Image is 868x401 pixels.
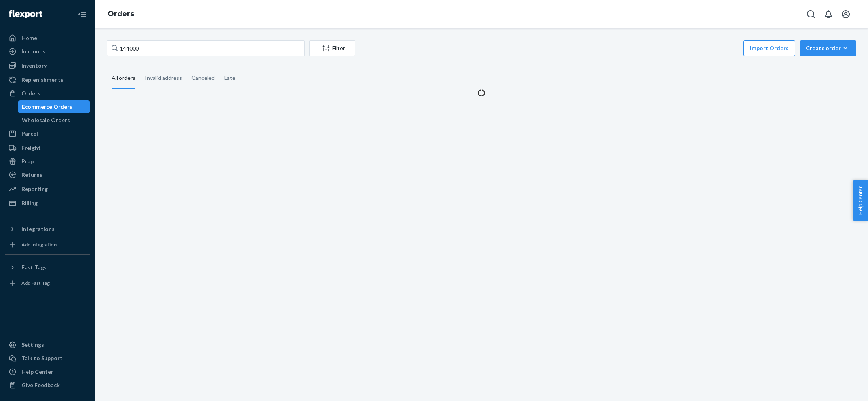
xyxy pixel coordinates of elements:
[21,76,63,84] div: Replenishments
[5,59,90,72] a: Inventory
[21,89,40,97] div: Orders
[107,40,305,56] input: Search orders
[806,44,850,52] div: Create order
[21,368,53,376] div: Help Center
[21,157,34,165] div: Prep
[821,6,836,22] button: Open notifications
[5,168,90,181] a: Returns
[5,197,90,210] a: Billing
[21,199,38,207] div: Billing
[803,6,819,22] button: Open Search Box
[5,155,90,168] a: Prep
[74,6,90,22] button: Close Navigation
[5,74,90,86] a: Replenishments
[18,100,91,113] a: Ecommerce Orders
[5,352,90,365] a: Talk to Support
[101,3,140,26] ol: breadcrumbs
[21,341,44,349] div: Settings
[309,40,355,56] button: Filter
[21,34,37,42] div: Home
[108,9,134,18] a: Orders
[838,6,854,22] button: Open account menu
[5,45,90,58] a: Inbounds
[21,144,41,152] div: Freight
[5,32,90,44] a: Home
[5,261,90,274] button: Fast Tags
[22,116,70,124] div: Wholesale Orders
[112,68,135,89] div: All orders
[224,68,235,88] div: Late
[21,62,47,70] div: Inventory
[21,47,45,55] div: Inbounds
[21,381,60,389] div: Give Feedback
[18,114,91,127] a: Wholesale Orders
[21,130,38,138] div: Parcel
[5,277,90,289] a: Add Fast Tag
[21,354,63,362] div: Talk to Support
[5,339,90,351] a: Settings
[21,185,48,193] div: Reporting
[310,44,355,52] div: Filter
[21,171,42,179] div: Returns
[743,40,795,56] button: Import Orders
[21,263,47,271] div: Fast Tags
[191,68,215,88] div: Canceled
[5,142,90,154] a: Freight
[21,241,57,248] div: Add Integration
[853,180,868,221] button: Help Center
[22,103,72,111] div: Ecommerce Orders
[5,127,90,140] a: Parcel
[5,87,90,100] a: Orders
[800,40,856,56] button: Create order
[5,365,90,378] a: Help Center
[21,280,50,286] div: Add Fast Tag
[145,68,182,88] div: Invalid address
[5,183,90,195] a: Reporting
[5,379,90,392] button: Give Feedback
[5,223,90,235] button: Integrations
[9,10,42,18] img: Flexport logo
[21,225,55,233] div: Integrations
[5,238,90,251] a: Add Integration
